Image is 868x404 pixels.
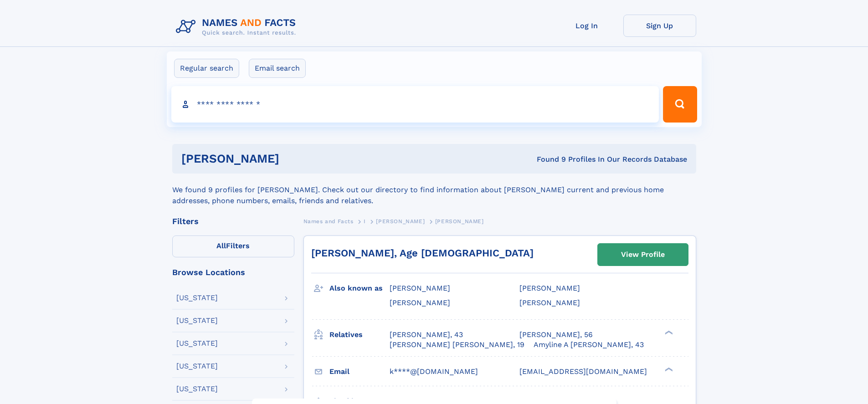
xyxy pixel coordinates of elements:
[376,215,425,227] a: [PERSON_NAME]
[303,215,354,227] a: Names and Facts
[435,218,484,225] span: [PERSON_NAME]
[390,284,450,292] span: [PERSON_NAME]
[550,15,623,37] a: Log In
[390,330,463,340] a: [PERSON_NAME], 43
[390,298,450,307] span: [PERSON_NAME]
[171,86,659,123] input: search input
[519,367,647,376] span: [EMAIL_ADDRESS][DOMAIN_NAME]
[623,15,696,37] a: Sign Up
[663,366,673,372] div: ❯
[376,218,425,225] span: [PERSON_NAME]
[329,364,390,379] h3: Email
[364,218,366,225] span: I
[176,317,218,324] div: [US_STATE]
[172,174,696,206] div: We found 9 profiles for [PERSON_NAME]. Check out our directory to find information about [PERSON_...
[534,340,644,350] a: Amyline A [PERSON_NAME], 43
[663,86,697,123] button: Search Button
[216,241,226,250] span: All
[172,235,294,257] label: Filters
[174,59,239,78] label: Regular search
[172,217,294,225] div: Filters
[598,244,688,266] a: View Profile
[364,215,366,227] a: I
[663,329,673,335] div: ❯
[176,385,218,393] div: [US_STATE]
[408,154,687,164] div: Found 9 Profiles In Our Records Database
[621,244,665,265] div: View Profile
[176,294,218,302] div: [US_STATE]
[172,268,294,276] div: Browse Locations
[329,327,390,343] h3: Relatives
[172,15,303,39] img: Logo Names and Facts
[390,340,524,350] a: [PERSON_NAME] [PERSON_NAME], 19
[249,59,306,78] label: Email search
[519,284,580,292] span: [PERSON_NAME]
[329,281,390,296] h3: Also known as
[519,298,580,307] span: [PERSON_NAME]
[311,247,534,259] a: [PERSON_NAME], Age [DEMOGRAPHIC_DATA]
[176,340,218,347] div: [US_STATE]
[176,363,218,370] div: [US_STATE]
[181,153,408,164] h1: [PERSON_NAME]
[519,330,593,340] a: [PERSON_NAME], 56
